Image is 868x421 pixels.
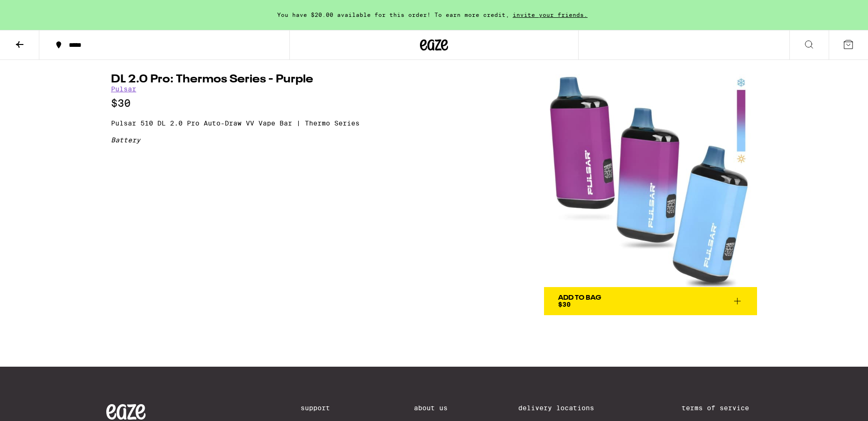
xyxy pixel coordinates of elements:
h1: DL 2.0 Pro: Thermos Series - Purple [111,74,402,85]
span: You have $20.00 available for this order! To earn more credit, [277,12,509,18]
p: Pulsar 510 DL 2.0 Pro Auto-Draw VV Vape Bar | Thermo Series [111,119,402,127]
p: $30 [111,97,402,109]
a: About Us [414,404,448,412]
span: invite your friends. [509,12,591,18]
a: Support [301,404,343,412]
a: Delivery Locations [518,404,611,412]
div: Battery [111,136,402,144]
span: $30 [558,301,571,308]
div: Add To Bag [558,295,601,301]
a: Pulsar [111,85,136,93]
a: Terms of Service [682,404,762,412]
button: Add To Bag$30 [544,287,757,315]
img: Pulsar - DL 2.0 Pro: Thermos Series - Purple [544,74,757,287]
